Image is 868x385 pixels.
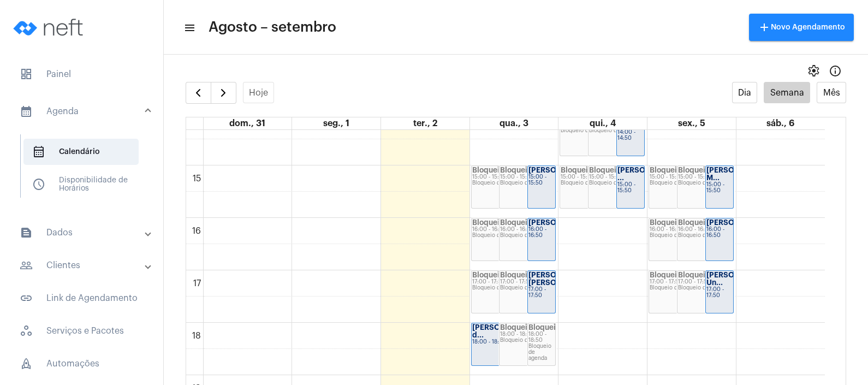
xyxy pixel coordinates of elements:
[732,82,758,103] button: Dia
[589,180,644,186] div: Bloqueio de agenda
[23,139,139,165] span: Calendário
[824,60,846,82] button: Info
[650,174,704,180] div: 15:00 - 15:50
[764,117,796,129] a: 6 de setembro de 2025
[650,167,681,174] strong: Bloqueio
[20,259,146,272] mat-panel-title: Clientes
[500,324,532,331] strong: Bloqueio
[321,117,352,129] a: 1 de setembro de 2025
[650,285,704,291] div: Bloqueio de agenda
[706,271,768,286] strong: [PERSON_NAME] Un...
[7,94,163,129] mat-expansion-panel-header: sidenav iconAgenda
[20,105,33,118] mat-icon: sidenav icon
[528,324,560,331] strong: Bloqueio
[472,180,527,186] div: Bloqueio de agenda
[190,331,203,341] div: 18
[7,252,163,279] mat-expansion-panel-header: sidenav iconClientes
[500,167,532,174] strong: Bloqueio
[650,219,681,226] strong: Bloqueio
[802,60,824,82] button: settings
[11,285,152,311] span: Link de Agendamento
[472,219,504,226] strong: Bloqueio
[589,128,644,134] div: Bloqueio de agenda
[561,180,615,186] div: Bloqueio de agenda
[678,233,733,239] div: Bloqueio de agenda
[561,167,592,174] strong: Bloqueio
[472,324,533,339] strong: [PERSON_NAME] d...
[650,233,704,239] div: Bloqueio de agenda
[20,105,146,118] mat-panel-title: Agenda
[20,292,33,305] mat-icon: sidenav icon
[678,174,733,180] div: 15:00 - 15:50
[211,82,236,104] button: Próximo Semana
[528,219,596,226] strong: [PERSON_NAME]...
[678,180,733,186] div: Bloqueio de agenda
[243,82,275,103] button: Hoje
[706,219,774,226] strong: [PERSON_NAME]...
[500,285,555,291] div: Bloqueio de agenda
[9,5,91,49] img: logo-neft-novo-2.png
[500,219,532,226] strong: Bloqueio
[678,227,733,233] div: 16:00 - 16:50
[758,23,845,31] span: Novo Agendamento
[186,82,211,104] button: Semana Anterior
[528,287,555,299] div: 17:00 - 17:50
[758,21,771,34] mat-icon: add
[561,174,615,180] div: 15:00 - 15:50
[472,271,504,279] strong: Bloqueio
[829,64,842,78] mat-icon: Info
[528,343,555,362] div: Bloqueio de agenda
[472,279,527,285] div: 17:00 - 17:50
[20,226,146,239] mat-panel-title: Dados
[20,226,33,239] mat-icon: sidenav icon
[749,14,854,41] button: Novo Agendamento
[817,82,846,103] button: Mês
[7,220,163,246] mat-expansion-panel-header: sidenav iconDados
[500,271,532,279] strong: Bloqueio
[528,331,555,343] div: 18:00 - 18:50
[191,174,203,183] div: 15
[500,331,555,337] div: 18:00 - 18:50
[20,357,33,370] span: sidenav icon
[472,285,527,291] div: Bloqueio de agenda
[678,219,710,226] strong: Bloqueio
[650,279,704,285] div: 17:00 - 17:50
[678,271,710,279] strong: Bloqueio
[500,174,555,180] div: 15:00 - 15:50
[617,129,644,141] div: 14:00 - 14:50
[500,227,555,233] div: 16:00 - 16:50
[20,324,33,337] span: sidenav icon
[650,227,704,233] div: 16:00 - 16:50
[472,227,527,233] div: 16:00 - 16:50
[528,271,596,286] strong: [PERSON_NAME] [PERSON_NAME]...
[191,279,203,288] div: 17
[706,227,733,239] div: 16:00 - 16:50
[472,174,527,180] div: 15:00 - 15:50
[528,167,596,174] strong: [PERSON_NAME]...
[500,180,555,186] div: Bloqueio de agenda
[650,271,681,279] strong: Bloqueio
[587,117,618,129] a: 4 de setembro de 2025
[472,167,504,174] strong: Bloqueio
[706,182,733,194] div: 15:00 - 15:50
[706,167,768,181] strong: [PERSON_NAME] M...
[183,21,194,34] mat-icon: sidenav icon
[528,227,555,239] div: 16:00 - 16:50
[764,82,810,103] button: Semana
[7,129,163,213] div: sidenav iconAgenda
[190,226,203,236] div: 16
[676,117,708,129] a: 5 de setembro de 2025
[500,279,555,285] div: 17:00 - 17:50
[589,167,621,174] strong: Bloqueio
[20,68,33,81] span: sidenav icon
[23,171,139,198] span: Disponibilidade de Horários
[32,178,45,191] span: sidenav icon
[589,174,644,180] div: 15:00 - 15:50
[650,180,704,186] div: Bloqueio de agenda
[807,64,820,78] span: settings
[617,167,679,181] strong: [PERSON_NAME] ...
[472,339,527,345] div: 18:00 - 18:50
[528,174,555,186] div: 15:00 - 15:50
[497,117,531,129] a: 3 de setembro de 2025
[11,318,152,344] span: Serviços e Pacotes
